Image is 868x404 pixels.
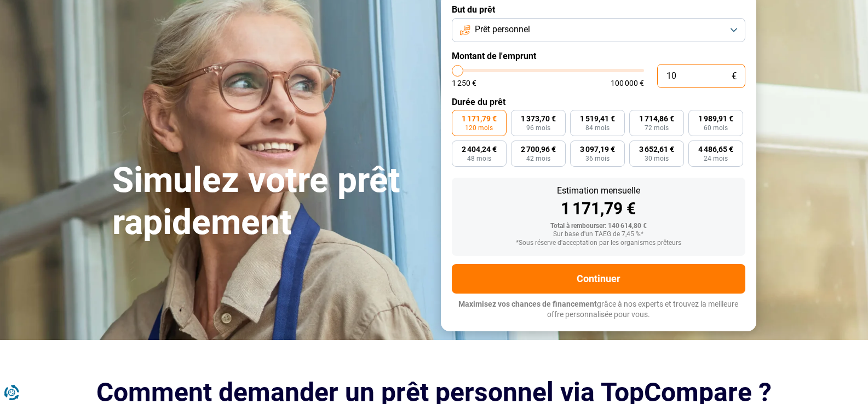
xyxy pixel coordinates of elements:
[452,79,476,87] span: 1 250 €
[452,264,745,294] button: Continuer
[698,145,733,153] span: 4 486,65 €
[462,145,497,153] span: 2 404,24 €
[461,231,737,238] div: Sur base d'un TAEG de 7,45 %*
[462,115,497,122] span: 1 171,79 €
[645,125,669,131] span: 72 mois
[112,160,428,244] h1: Simulez votre prêt rapidement
[639,115,674,122] span: 1 714,86 €
[585,155,610,162] span: 36 mois
[645,155,669,162] span: 30 mois
[698,115,733,122] span: 1 989,91 €
[452,51,745,61] label: Montant de l'emprunt
[732,72,737,81] span: €
[704,155,728,162] span: 24 mois
[465,125,493,131] span: 120 mois
[452,299,745,320] p: grâce à nos experts et trouvez la meilleure offre personnalisée pour vous.
[639,145,674,153] span: 3 652,61 €
[521,115,556,122] span: 1 373,70 €
[526,125,550,131] span: 96 mois
[611,79,644,87] span: 100 000 €
[475,24,530,36] span: Prêt personnel
[521,145,556,153] span: 2 700,96 €
[452,4,745,15] label: But du prêt
[452,97,745,107] label: Durée du prêt
[580,145,615,153] span: 3 097,19 €
[467,155,491,162] span: 48 mois
[526,155,550,162] span: 42 mois
[461,239,737,247] div: *Sous réserve d'acceptation par les organismes prêteurs
[452,18,745,42] button: Prêt personnel
[704,125,728,131] span: 60 mois
[461,201,737,217] div: 1 171,79 €
[461,186,737,195] div: Estimation mensuelle
[580,115,615,122] span: 1 519,41 €
[585,125,610,131] span: 84 mois
[458,300,597,308] span: Maximisez vos chances de financement
[461,223,737,230] div: Total à rembourser: 140 614,80 €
